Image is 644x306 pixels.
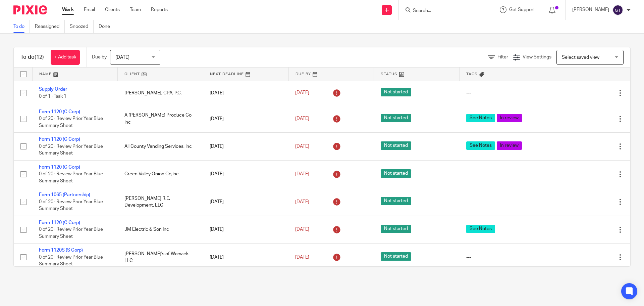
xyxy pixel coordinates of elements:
[118,160,203,188] td: Green Valley Onion Co,Inc.
[381,252,411,261] span: Not started
[466,72,478,76] span: Tags
[466,254,538,261] div: ---
[118,216,203,243] td: JM Electric & Son Inc
[39,255,103,267] span: 0 of 20 · Review Prior Year Blue Summary Sheet
[20,54,44,61] h1: To do
[295,144,309,149] span: [DATE]
[39,220,80,225] a: Form 1120 (C Corp)
[412,8,473,14] input: Search
[35,20,65,33] a: Reassigned
[105,6,120,13] a: Clients
[39,94,66,99] span: 0 of 1 · Task 1
[39,165,80,170] a: Form 1120 (C Corp)
[295,91,309,95] span: [DATE]
[130,6,141,13] a: Team
[39,144,103,156] span: 0 of 20 · Review Prior Year Blue Summary Sheet
[203,216,288,243] td: [DATE]
[39,87,67,92] a: Supply Order
[466,171,538,177] div: ---
[497,141,522,150] span: In review
[62,6,74,13] a: Work
[118,133,203,160] td: All County Vending Services, Inc
[39,137,80,142] a: Form 1120 (C Corp)
[203,188,288,216] td: [DATE]
[39,117,103,128] span: 0 of 20 · Review Prior Year Blue Summary Sheet
[39,200,103,211] span: 0 of 20 · Review Prior Year Blue Summary Sheet
[203,81,288,105] td: [DATE]
[92,54,107,60] p: Due by
[203,105,288,132] td: [DATE]
[381,114,411,122] span: Not started
[572,6,609,13] p: [PERSON_NAME]
[39,227,103,239] span: 0 of 20 · Review Prior Year Blue Summary Sheet
[497,114,522,122] span: In review
[118,188,203,216] td: [PERSON_NAME] R.E. Development, LLC
[84,6,95,13] a: Email
[13,20,30,33] a: To do
[381,197,411,205] span: Not started
[466,225,495,233] span: See Notes
[151,6,168,13] a: Reports
[497,55,508,59] span: Filter
[381,225,411,233] span: Not started
[381,169,411,178] span: Not started
[203,160,288,188] td: [DATE]
[466,199,538,205] div: ---
[295,172,309,176] span: [DATE]
[523,55,551,59] span: View Settings
[295,200,309,204] span: [DATE]
[295,255,309,260] span: [DATE]
[118,244,203,271] td: [PERSON_NAME]'s of Warwick LLC
[612,5,623,15] img: svg%3E
[118,81,203,105] td: [PERSON_NAME], CPA, P.C.
[115,55,129,60] span: [DATE]
[562,55,599,60] span: Select saved view
[70,20,94,33] a: Snoozed
[39,192,90,197] a: Form 1065 (Partnership)
[35,54,44,60] span: (12)
[203,133,288,160] td: [DATE]
[509,7,535,12] span: Get Support
[466,141,495,150] span: See Notes
[118,105,203,132] td: A [PERSON_NAME] Produce Co Inc
[295,116,309,121] span: [DATE]
[381,141,411,150] span: Not started
[13,5,47,14] img: Pixie
[39,248,83,253] a: Form 1120S (S Corp)
[466,114,495,122] span: See Notes
[295,227,309,232] span: [DATE]
[39,172,103,183] span: 0 of 20 · Review Prior Year Blue Summary Sheet
[466,90,538,96] div: ---
[99,20,115,33] a: Done
[381,88,411,96] span: Not started
[39,110,80,114] a: Form 1120 (C Corp)
[51,50,80,65] a: + Add task
[203,244,288,271] td: [DATE]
